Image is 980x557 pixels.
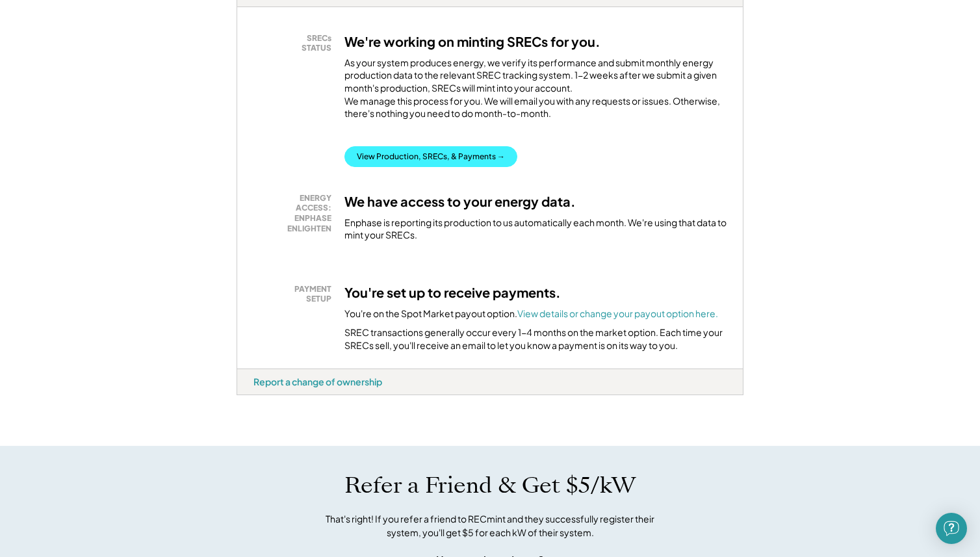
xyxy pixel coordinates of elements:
[260,284,331,304] div: PAYMENT SETUP
[344,326,727,352] div: SREC transactions generally occur every 1-4 months on the market option. Each time your SRECs sel...
[237,395,281,400] div: tbwaijmx - VA Distributed
[344,33,600,50] h3: We're working on minting SRECs for you.
[344,472,636,499] h1: Refer a Friend & Get $5/kW
[344,146,517,167] button: View Production, SRECs, & Payments →
[344,307,718,320] div: You're on the Spot Market payout option.
[260,193,331,233] div: ENERGY ACCESS: ENPHASE ENLIGHTEN
[344,57,727,127] div: As your system produces energy, we verify its performance and submit monthly energy production da...
[517,307,718,319] a: View details or change your payout option here.
[311,512,669,539] div: That's right! If you refer a friend to RECmint and they successfully register their system, you'l...
[344,284,561,301] h3: You're set up to receive payments.
[344,193,576,210] h3: We have access to your energy data.
[344,216,727,242] div: Enphase is reporting its production to us automatically each month. We're using that data to mint...
[260,33,331,53] div: SRECs STATUS
[253,376,382,387] div: Report a change of ownership
[936,513,967,544] div: Open Intercom Messenger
